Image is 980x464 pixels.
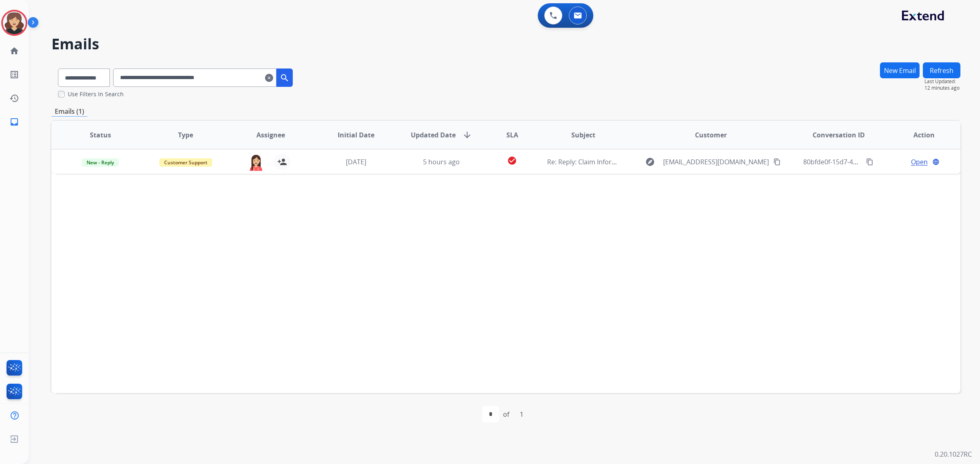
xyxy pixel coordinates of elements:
span: 12 minutes ago [924,85,960,91]
mat-icon: content_copy [866,158,873,166]
mat-icon: search [280,73,290,83]
mat-icon: arrow_downward [462,130,472,140]
span: SLA [506,130,518,140]
mat-icon: person_add [277,157,287,167]
span: [DATE] [346,157,366,166]
span: Last Updated: [924,78,960,85]
span: 80bfde0f-15d7-43b3-ac0e-e91d5d30d661 [803,157,928,166]
mat-icon: history [9,93,19,103]
mat-icon: explore [645,157,655,167]
mat-icon: list_alt [9,70,19,80]
img: agent-avatar [248,154,264,171]
span: New - Reply [82,158,119,167]
p: Emails (1) [51,106,87,117]
span: 5 hours ago [423,157,460,166]
p: 0.20.1027RC [935,449,972,459]
span: Conversation ID [813,130,865,140]
span: Updated Date [411,130,456,140]
div: of [503,409,509,419]
span: Assignee [256,130,285,140]
mat-icon: home [9,46,19,56]
span: Subject [571,130,595,140]
span: Status [90,130,111,140]
span: Type [178,130,193,140]
span: Initial Date [338,130,374,140]
span: Re: Reply: Claim Information and Overview of the Circumstances [547,157,744,166]
th: Action [875,121,960,149]
h2: Emails [51,36,960,52]
mat-icon: language [932,158,940,166]
mat-icon: check_circle [507,156,517,166]
mat-icon: content_copy [773,158,781,166]
mat-icon: clear [265,73,273,83]
span: [EMAIL_ADDRESS][DOMAIN_NAME] [663,157,769,167]
label: Use Filters In Search [68,90,124,98]
div: 1 [513,406,530,422]
button: Refresh [923,62,960,78]
span: Customer [695,130,727,140]
mat-icon: inbox [9,117,19,127]
span: Open [911,157,928,167]
img: avatar [3,11,26,34]
button: New Email [880,62,920,78]
span: Customer Support [159,158,212,167]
